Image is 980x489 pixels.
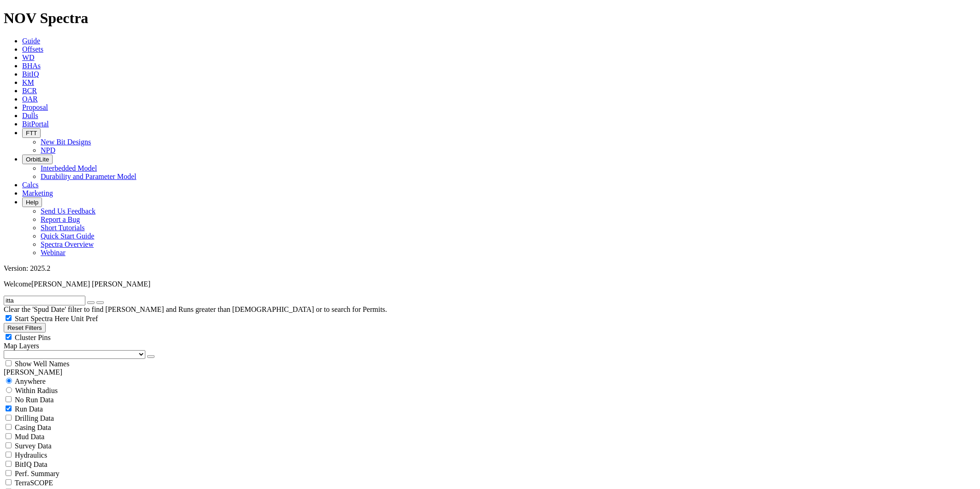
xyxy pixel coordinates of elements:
a: NPD [41,146,55,154]
span: Help [26,199,38,206]
a: WD [22,54,35,61]
span: Casing Data [15,423,51,431]
p: Welcome [4,280,976,288]
span: Map Layers [4,342,39,350]
a: KM [22,78,34,86]
span: Unit Pref [71,315,98,322]
span: Mud Data [15,433,44,441]
span: No Run Data [15,396,54,404]
span: Clear the 'Spud Date' filter to find [PERSON_NAME] and Runs greater than [DEMOGRAPHIC_DATA] or to... [4,305,387,313]
a: Marketing [22,189,53,197]
a: Interbedded Model [41,164,97,172]
a: Durability and Parameter Model [41,173,137,180]
button: OrbitLite [22,155,53,164]
a: Dulls [22,112,38,119]
a: Quick Start Guide [41,232,94,240]
a: BCR [22,87,37,95]
span: FTT [26,130,37,137]
a: Webinar [41,249,66,256]
span: Start Spectra Here [15,315,69,322]
filter-controls-checkbox: Hydraulics Analysis [4,450,976,459]
span: Perf. Summary [15,470,60,477]
div: [PERSON_NAME] [4,368,976,376]
span: Within Radius [15,387,58,394]
input: Search [4,296,85,305]
span: Run Data [15,405,43,413]
a: BitPortal [22,120,49,128]
a: Send Us Feedback [41,207,96,215]
span: OrbitLite [26,156,49,163]
input: Start Spectra Here [6,315,12,321]
div: Version: 2025.2 [4,264,976,273]
a: BHAs [22,62,41,70]
h1: NOV Spectra [4,10,976,27]
a: BitIQ [22,70,39,78]
span: Anywhere [15,377,46,385]
a: OAR [22,95,38,103]
span: Hydraulics [15,451,47,459]
a: New Bit Designs [41,138,91,146]
button: FTT [22,128,41,138]
span: TerraSCOPE [15,479,53,487]
filter-controls-checkbox: TerraSCOPE Data [4,478,976,487]
a: Offsets [22,45,43,53]
span: BitIQ Data [15,460,48,468]
span: Survey Data [15,442,52,450]
span: Cluster Pins [15,334,51,341]
a: Calcs [22,181,39,189]
a: Spectra Overview [41,240,94,248]
button: Reset Filters [4,323,46,333]
button: Help [22,197,42,207]
a: Proposal [22,103,48,111]
a: Short Tutorials [41,224,85,232]
span: Drilling Data [15,414,54,422]
span: [PERSON_NAME] [PERSON_NAME] [31,280,150,288]
a: Guide [22,37,40,45]
span: Show Well Names [15,360,69,368]
a: Report a Bug [41,215,80,223]
filter-controls-checkbox: Performance Summary [4,469,976,478]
